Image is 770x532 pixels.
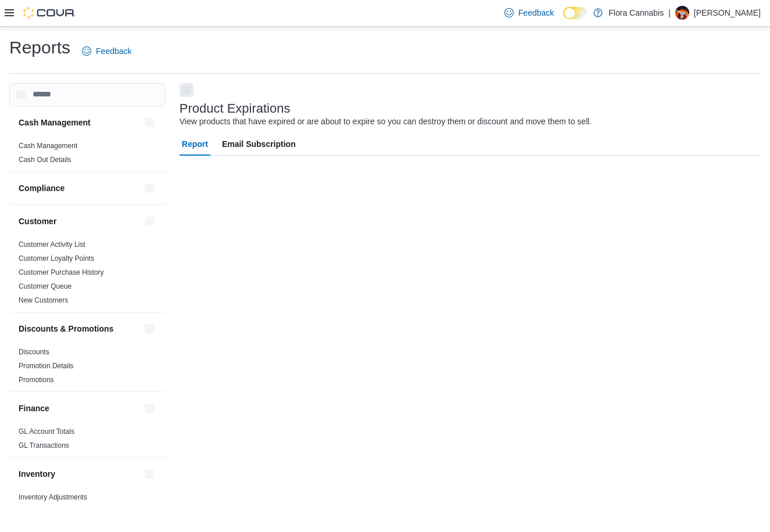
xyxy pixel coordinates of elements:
[19,323,113,335] h3: Discounts & Promotions
[19,215,140,227] button: Customer
[9,425,166,457] div: Finance
[9,238,166,312] div: Customer
[142,401,156,415] button: Finance
[19,240,85,249] a: Customer Activity List
[19,441,69,450] a: GL Transactions
[19,468,140,480] button: Inventory
[142,116,156,130] button: Cash Management
[675,6,689,20] div: Kyle Pehkonen
[19,402,49,414] h3: Finance
[19,361,74,371] span: Promotion Details
[694,6,761,20] p: [PERSON_NAME]
[142,322,156,336] button: Discounts & Promotions
[19,182,65,194] h3: Compliance
[9,36,70,59] h1: Reports
[500,1,558,24] a: Feedback
[19,240,85,249] span: Customer Activity List
[96,45,131,57] span: Feedback
[142,214,156,228] button: Customer
[518,7,554,19] span: Feedback
[9,345,166,391] div: Discounts & Promotions
[19,323,140,335] button: Discounts & Promotions
[19,117,91,128] h3: Cash Management
[180,83,194,97] button: Next
[19,441,69,450] span: GL Transactions
[19,117,140,128] button: Cash Management
[19,141,77,150] span: Cash Management
[23,7,76,19] img: Cova
[19,493,87,501] a: Inventory Adjustments
[668,6,671,20] p: |
[19,347,49,357] span: Discounts
[77,39,136,63] a: Feedback
[19,427,74,436] span: GL Account Totals
[19,375,54,384] span: Promotions
[19,282,71,290] a: Customer Queue
[19,182,140,194] button: Compliance
[19,427,74,436] a: GL Account Totals
[180,116,592,128] div: View products that have expired or are about to expire so you can destroy them or discount and mo...
[19,156,71,164] a: Cash Out Details
[19,254,94,263] a: Customer Loyalty Points
[19,468,55,480] h3: Inventory
[19,282,71,291] span: Customer Queue
[19,215,56,227] h3: Customer
[608,6,664,20] p: Flora Cannabis
[19,142,77,150] a: Cash Management
[19,402,140,414] button: Finance
[142,181,156,195] button: Compliance
[19,362,74,370] a: Promotion Details
[9,139,166,171] div: Cash Management
[180,102,291,116] h3: Product Expirations
[19,155,71,164] span: Cash Out Details
[19,296,68,305] span: New Customers
[563,19,564,20] span: Dark Mode
[19,493,87,502] span: Inventory Adjustments
[19,254,94,263] span: Customer Loyalty Points
[19,376,54,384] a: Promotions
[19,268,104,276] a: Customer Purchase History
[563,7,588,19] input: Dark Mode
[19,348,49,356] a: Discounts
[19,296,68,304] a: New Customers
[19,268,104,277] span: Customer Purchase History
[182,132,208,156] span: Report
[142,467,156,481] button: Inventory
[222,132,296,156] span: Email Subscription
